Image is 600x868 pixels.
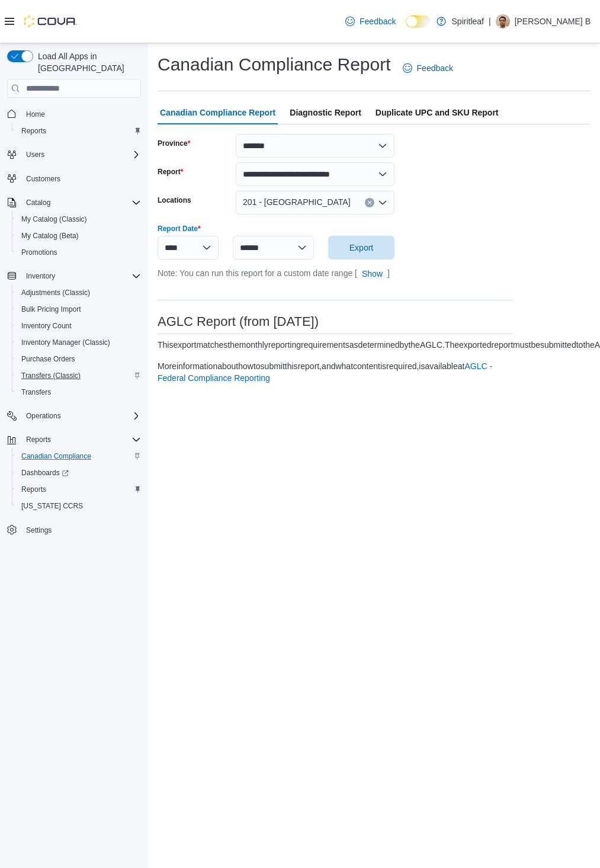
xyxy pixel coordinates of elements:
[21,485,46,494] span: Reports
[2,408,146,424] button: Operations
[17,466,141,480] span: Dashboards
[17,245,141,260] span: Promotions
[417,62,453,74] span: Feedback
[2,194,146,211] button: Catalog
[21,148,141,162] span: Users
[21,523,56,537] a: Settings
[12,334,146,351] button: Inventory Manager (Classic)
[12,351,146,367] button: Purchase Orders
[17,385,56,399] a: Transfers
[398,56,458,80] a: Feedback
[21,523,141,537] span: Settings
[17,466,73,480] a: Dashboards
[17,499,88,513] a: [US_STATE] CCRS
[17,229,141,243] span: My Catalog (Beta)
[12,301,146,318] button: Bulk Pricing Import
[26,435,51,444] span: Reports
[12,318,146,334] button: Inventory Count
[17,286,141,300] span: Adjustments (Classic)
[21,196,55,210] button: Catalog
[158,139,190,148] label: Province
[328,236,394,260] button: Export
[17,369,85,383] a: Transfers (Classic)
[21,148,49,162] button: Users
[17,482,51,497] a: Reports
[21,126,46,136] span: Reports
[21,269,141,283] span: Inventory
[21,248,57,257] span: Promotions
[452,14,484,28] p: Spiritleaf
[376,101,499,124] span: Duplicate UPC and SKU Report
[158,360,513,384] div: More information about how to submit this report, and what content is required, is available at
[17,369,141,383] span: Transfers (Classic)
[12,284,146,301] button: Adjustments (Classic)
[12,367,146,384] button: Transfers (Classic)
[17,124,51,138] a: Reports
[158,224,201,233] label: Report Date
[12,448,146,465] button: Canadian Compliance
[21,269,60,283] button: Inventory
[21,106,141,121] span: Home
[360,15,396,27] span: Feedback
[21,321,72,331] span: Inventory Count
[24,15,77,27] img: Cova
[17,212,92,226] a: My Catalog (Classic)
[17,245,62,260] a: Promotions
[2,170,146,187] button: Customers
[21,171,141,186] span: Customers
[21,338,110,347] span: Inventory Manager (Classic)
[21,409,66,423] button: Operations
[26,271,55,281] span: Inventory
[21,107,50,121] a: Home
[26,150,44,159] span: Users
[26,411,61,421] span: Operations
[12,123,146,139] button: Reports
[17,319,76,333] a: Inventory Count
[357,262,387,286] button: Show
[26,526,52,535] span: Settings
[21,387,51,397] span: Transfers
[26,174,60,184] span: Customers
[17,335,115,350] a: Inventory Manager (Classic)
[21,371,81,380] span: Transfers (Classic)
[2,521,146,539] button: Settings
[158,167,183,177] label: Report
[17,449,96,463] a: Canadian Compliance
[12,228,146,244] button: My Catalog (Beta)
[12,211,146,228] button: My Catalog (Classic)
[158,315,513,329] h3: AGLC Report (from [DATE])
[21,354,75,364] span: Purchase Orders
[26,198,50,207] span: Catalog
[349,242,373,254] span: Export
[362,268,383,280] span: Show
[17,449,141,463] span: Canadian Compliance
[12,498,146,514] button: [US_STATE] CCRS
[12,481,146,498] button: Reports
[158,196,191,205] label: Locations
[7,100,141,569] nav: Complex example
[21,409,141,423] span: Operations
[21,433,56,447] button: Reports
[17,212,141,226] span: My Catalog (Classic)
[290,101,361,124] span: Diagnostic Report
[160,101,275,124] span: Canadian Compliance Report
[12,384,146,401] button: Transfers
[2,146,146,163] button: Users
[21,214,87,224] span: My Catalog (Classic)
[21,288,90,297] span: Adjustments (Classic)
[33,50,141,74] span: Load All Apps in [GEOGRAPHIC_DATA]
[243,195,351,209] span: 201 - [GEOGRAPHIC_DATA]
[515,14,591,28] p: [PERSON_NAME] B
[21,433,141,447] span: Reports
[406,15,431,28] input: Dark Mode
[2,431,146,448] button: Reports
[158,53,391,76] h1: Canadian Compliance Report
[17,352,141,366] span: Purchase Orders
[378,198,387,207] button: Open list of options
[158,262,394,286] div: Note: You can run this report for a custom date range [ ]
[2,105,146,122] button: Home
[489,14,491,28] p: |
[17,302,141,316] span: Bulk Pricing Import
[341,9,400,33] a: Feedback
[21,196,141,210] span: Catalog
